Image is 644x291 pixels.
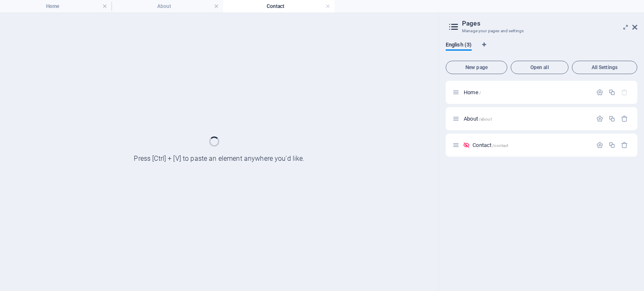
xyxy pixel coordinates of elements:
[473,142,508,148] span: Contact
[479,117,492,121] span: /about
[470,142,592,148] div: Contact/contact
[621,115,628,122] div: Remove
[596,89,603,96] div: Settings
[464,89,481,95] span: Click to open page
[576,65,634,70] span: All Settings
[461,90,592,95] div: Home/
[514,65,565,70] span: Open all
[462,27,621,35] h3: Manage your pages and settings
[608,142,615,149] div: Duplicate
[446,61,507,74] button: New page
[464,116,492,122] span: About
[461,116,592,121] div: About/about
[621,89,628,96] div: The startpage cannot be deleted
[223,2,335,11] h4: Contact
[449,65,504,70] span: New page
[596,142,603,149] div: Settings
[608,89,615,96] div: Duplicate
[479,90,481,95] span: /
[621,142,628,149] div: Remove
[446,40,472,52] span: English (3)
[572,61,637,74] button: All Settings
[112,2,223,11] h4: About
[462,20,637,27] h2: Pages
[446,41,637,57] div: Language Tabs
[608,115,615,122] div: Duplicate
[492,143,508,148] span: /contact
[596,115,603,122] div: Settings
[511,61,569,74] button: Open all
